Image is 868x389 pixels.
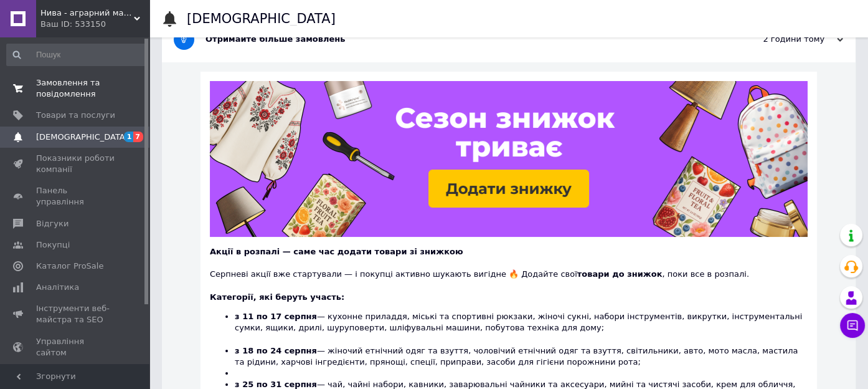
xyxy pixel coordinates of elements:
[36,218,68,229] span: Відгуки
[577,269,663,279] b: товари до знижок
[36,110,115,121] span: Товари та послуги
[210,257,808,280] div: Серпневі акції вже стартували — і покупці активно шукають вигідне 🔥 Додайте свої , поки все в роз...
[133,132,143,142] span: 7
[210,292,344,302] b: Категорії, які беруть участь:
[36,185,115,208] span: Панель управління
[840,313,865,338] button: Чат з покупцем
[235,346,317,355] b: з 18 по 24 серпня
[235,345,808,368] li: — жіночий етнічний одяг та взуття, чоловічий етнічний одяг та взуття, світильники, авто, мото мас...
[36,261,103,272] span: Каталог ProSale
[36,153,115,175] span: Показники роботи компанії
[40,7,134,19] span: Нива - аграрний магазин niva.biz.ua
[235,312,317,321] b: з 11 по 17 серпня
[235,380,317,389] b: з 25 по 31 серпня
[719,34,843,45] div: 2 години тому
[36,132,128,143] span: [DEMOGRAPHIC_DATA]
[187,11,336,26] h1: [DEMOGRAPHIC_DATA]
[124,132,134,142] span: 1
[36,336,115,358] span: Управління сайтом
[36,282,79,293] span: Аналітика
[6,44,147,66] input: Пошук
[36,77,115,100] span: Замовлення та повідомлення
[205,34,719,45] div: Отримайте більше замовлень
[36,303,115,325] span: Інструменти веб-майстра та SEO
[235,311,808,345] li: — кухонне приладдя, міські та спортивні рюкзаки, жіночі сукні, набори інструментів, викрутки, інс...
[36,239,70,251] span: Покупці
[40,19,149,30] div: Ваш ID: 533150
[210,247,463,256] b: Акції в розпалі — саме час додати товари зі знижкою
